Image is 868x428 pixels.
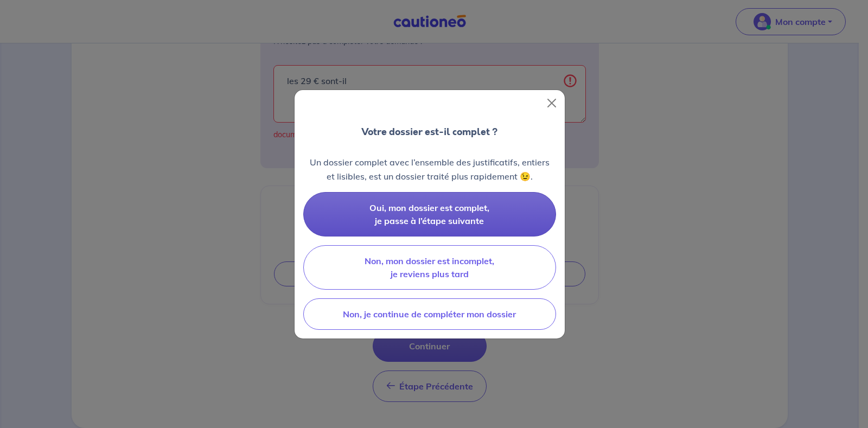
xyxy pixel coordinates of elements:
[303,155,556,183] p: Un dossier complet avec l’ensemble des justificatifs, entiers et lisibles, est un dossier traité ...
[365,255,494,279] span: Non, mon dossier est incomplet, je reviens plus tard
[361,125,497,139] p: Votre dossier est-il complet ?
[543,94,560,112] button: Close
[303,192,556,237] button: Oui, mon dossier est complet, je passe à l’étape suivante
[303,245,556,290] button: Non, mon dossier est incomplet, je reviens plus tard
[303,298,556,330] button: Non, je continue de compléter mon dossier
[369,202,489,226] span: Oui, mon dossier est complet, je passe à l’étape suivante
[343,309,516,320] span: Non, je continue de compléter mon dossier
